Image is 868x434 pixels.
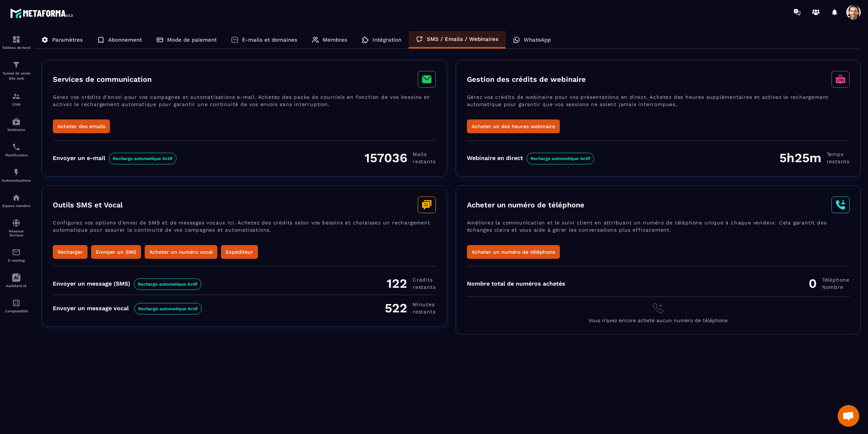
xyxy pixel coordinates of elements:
p: E-mailing [2,258,31,262]
p: Réseaux Sociaux [2,229,31,237]
span: Recharge automatique Actif [109,153,176,164]
h3: Services de communication [53,75,152,84]
span: Vous n'avez encore acheté aucun numéro de téléphone [588,317,728,323]
div: > [34,24,861,334]
span: restants [827,158,850,165]
p: Planificateur [2,153,31,157]
a: accountantaccountantComptabilité [2,293,31,319]
a: schedulerschedulerPlanificateur [2,137,31,163]
button: Recharger [53,245,88,259]
div: Nombre total de numéros achetés [467,280,565,287]
span: Recharge automatique Actif [134,303,202,315]
p: Améliorez la communication et le suivi client en attribuant un numéro de téléphone unique à chaqu... [467,219,850,245]
p: Intégration [373,37,401,43]
a: social-networksocial-networkRéseaux Sociaux [2,213,31,243]
img: logo [10,7,75,20]
span: restants [413,308,435,315]
button: Acheter un numéro de téléphone [467,245,560,259]
a: formationformationCRM [2,87,31,112]
div: 522 [385,300,435,316]
p: Automatisations [2,178,31,182]
p: Webinaire [2,128,31,132]
p: Assistant IA [2,284,31,288]
img: automations [12,193,21,202]
div: Envoyer un message (SMS) [53,280,201,287]
div: 0 [809,276,850,291]
span: Temps [827,151,850,158]
img: formation [12,92,21,101]
a: automationsautomationsEspace membre [2,188,31,213]
p: Configurez vos options d’envoi de SMS et de messages vocaux ici. Achetez des crédits selon vos be... [53,219,436,245]
h3: Outils SMS et Vocal [53,201,123,209]
button: Expéditeur [221,245,258,259]
span: Nombre [822,283,850,291]
span: Crédits [413,276,435,283]
span: restants [413,158,435,165]
span: restants [413,283,435,291]
h3: Gestion des crédits de webinaire [467,75,586,84]
div: Envoyer un e-mail [53,155,176,161]
a: formationformationTunnel de vente Site web [2,55,31,87]
p: Espace membre [2,204,31,208]
div: 122 [387,276,435,291]
span: Mails [413,151,435,158]
p: Paramètres [52,37,83,43]
span: minutes [413,301,435,308]
p: Tunnel de vente Site web [2,71,31,81]
img: social-network [12,219,21,227]
div: 5h25m [779,150,850,165]
img: automations [12,117,21,126]
div: 157036 [365,150,435,165]
p: Comptabilité [2,309,31,313]
a: emailemailE-mailing [2,243,31,268]
button: Acheter un numéro vocal [145,245,217,259]
img: accountant [12,299,21,307]
span: Téléphone [822,276,850,283]
p: SMS / Emails / Webinaires [427,36,498,42]
h3: Acheter un numéro de téléphone [467,201,584,209]
p: E-mails et domaines [242,37,297,43]
button: Envoyer un SMS [91,245,141,259]
button: Acheter des emails [53,119,110,133]
div: Webinaire en direct [467,155,594,161]
a: formationformationTableau de bord [2,30,31,55]
p: WhatsApp [524,37,551,43]
p: Abonnement [108,37,142,43]
span: Recharge automatique Actif [134,278,201,290]
img: scheduler [12,143,21,151]
p: Gérez vos crédits d’envoi pour vos campagnes et automatisations e-mail. Achetez des packs de cour... [53,93,436,119]
button: Acheter un des heures webinaire [467,119,560,133]
img: email [12,248,21,257]
div: Envoyer un message vocal [53,305,202,312]
p: Gérez vos crédits de webinaire pour vos présentations en direct. Achetez des heures supplémentair... [467,93,850,119]
a: automationsautomationsWebinaire [2,112,31,137]
a: automationsautomationsAutomatisations [2,163,31,188]
p: Tableau de bord [2,46,31,50]
img: formation [12,60,21,69]
a: Assistant IA [2,268,31,293]
p: Membres [323,37,347,43]
p: CRM [2,102,31,106]
img: automations [12,168,21,177]
img: formation [12,35,21,44]
span: Recharge automatique Actif [527,153,594,164]
div: Open chat [838,405,859,427]
p: Mode de paiement [167,37,217,43]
